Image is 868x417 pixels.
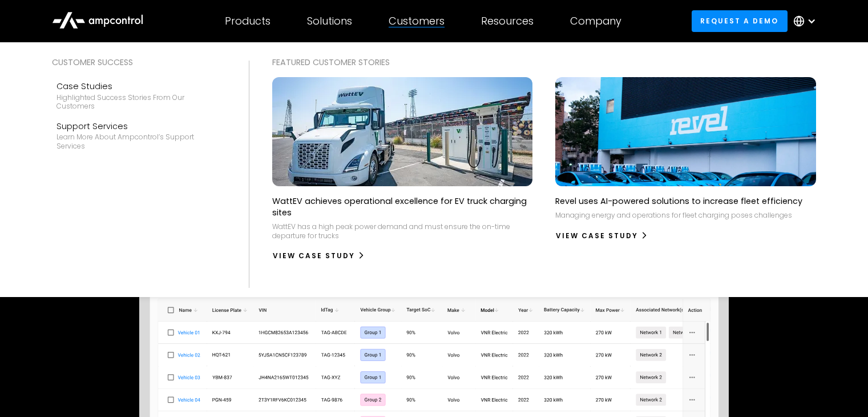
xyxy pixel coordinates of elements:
[692,10,788,31] a: Request a demo
[56,133,221,150] div: Learn more about Ampcontrol’s support services
[307,15,352,27] div: Solutions
[389,15,445,27] div: Customers
[556,231,638,241] div: View Case Study
[56,93,221,111] div: Highlighted success stories From Our Customers
[272,56,816,69] div: Featured Customer Stories
[555,195,802,207] p: Revel uses AI-powered solutions to increase fleet efficiency
[570,15,621,27] div: Company
[555,227,648,245] a: View Case Study
[272,247,365,265] a: View Case Study
[225,15,271,27] div: Products
[481,15,534,27] div: Resources
[273,251,355,261] div: View Case Study
[272,195,532,218] p: WattEV achieves operational excellence for EV truck charging sites
[56,120,221,133] div: Support Services
[272,222,532,240] p: WattEV has a high peak power demand and must ensure the on-time departure for trucks
[52,75,226,115] a: Case StudiesHighlighted success stories From Our Customers
[52,115,226,155] a: Support ServicesLearn more about Ampcontrol’s support services
[52,56,226,69] div: Customer success
[56,80,221,93] div: Case Studies
[555,211,792,220] p: Managing energy and operations for fleet charging poses challenges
